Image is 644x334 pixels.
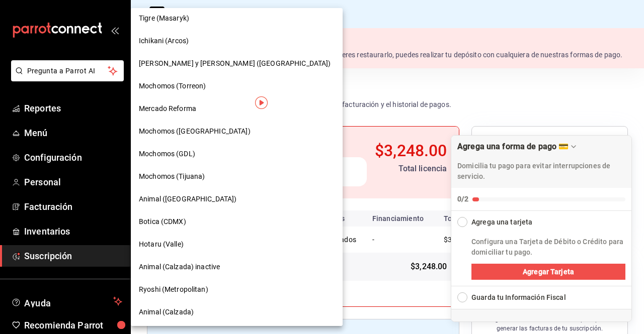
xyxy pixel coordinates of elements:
[131,97,343,120] div: Mercado Reforma
[131,120,343,143] div: Mochomos ([GEOGRAPHIC_DATA])
[131,75,343,97] div: Mochomos (Torreon)
[523,267,574,277] span: Agregar Tarjeta
[139,194,236,204] span: Animal ([GEOGRAPHIC_DATA])
[131,278,343,301] div: Ryoshi (Metropolitan)
[131,30,343,52] div: Ichikani (Arcos)
[131,143,343,165] div: Mochomos (GDL)
[139,307,194,317] span: Animal (Calzada)
[139,239,184,250] span: Hotaru (Valle)
[139,58,331,69] span: [PERSON_NAME] y [PERSON_NAME] ([GEOGRAPHIC_DATA])
[139,262,220,272] span: Animal (Calzada) inactive
[131,7,343,30] div: Tigre (Masaryk)
[471,237,625,258] p: Configura una Tarjeta de Débito o Crédito para domiciliar tu pago.
[139,284,208,295] span: Ryoshi (Metropolitan)
[471,292,566,303] div: Guarda tu Información Fiscal
[451,135,632,322] div: Agrega una forma de pago 💳
[139,13,189,24] span: Tigre (Masaryk)
[457,194,468,204] div: 0/2
[139,149,195,159] span: Mochomos (GDL)
[131,256,343,278] div: Animal (Calzada) inactive
[139,81,206,91] span: Mochomos (Torreon)
[451,211,631,228] button: Collapse Checklist
[131,165,343,188] div: Mochomos (Tijuana)
[451,286,631,309] button: Expand Checklist
[457,161,625,182] p: Domicilia tu pago para evitar interrupciones de servicio.
[131,301,343,323] div: Animal (Calzada)
[255,96,268,109] img: Tooltip marker
[451,136,631,188] div: Drag to move checklist
[471,217,532,228] div: Agrega una tarjeta
[451,136,631,210] button: Collapse Checklist
[139,171,205,182] span: Mochomos (Tijuana)
[131,210,343,233] div: Botica (CDMX)
[131,52,343,75] div: [PERSON_NAME] y [PERSON_NAME] ([GEOGRAPHIC_DATA])
[139,103,196,114] span: Mercado Reforma
[139,216,186,227] span: Botica (CDMX)
[139,36,189,46] span: Ichikani (Arcos)
[457,142,569,151] div: Agrega una forma de pago 💳
[139,126,251,137] span: Mochomos ([GEOGRAPHIC_DATA])
[131,233,343,256] div: Hotaru (Valle)
[131,188,343,210] div: Animal ([GEOGRAPHIC_DATA])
